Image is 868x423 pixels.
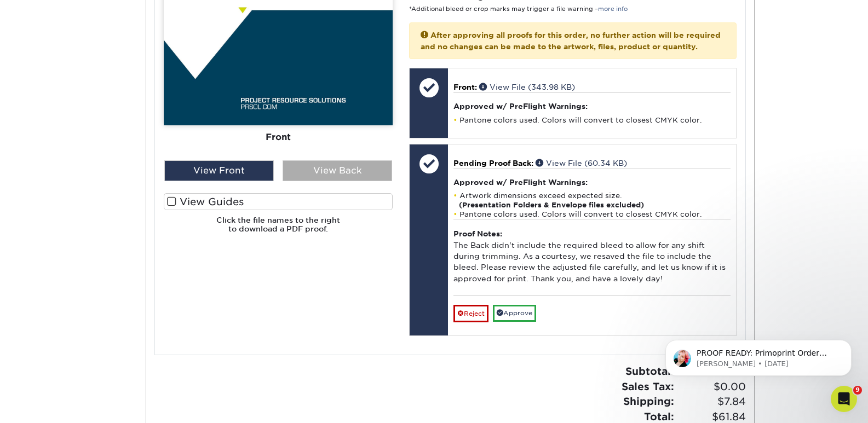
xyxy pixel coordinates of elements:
[35,339,43,348] button: Gif picker
[831,386,857,412] iframe: Intercom live chat
[677,394,746,409] span: $7.84
[283,160,392,181] div: View Back
[453,178,730,187] h4: Approved w/ PreFlight Warnings:
[53,5,124,14] h1: [PERSON_NAME]
[9,316,210,335] textarea: Message…
[453,219,730,295] div: The Back didn't include the required bleed to allow for any shift during trimming. As a courtesy,...
[70,339,78,348] button: Start recording
[9,63,210,352] div: Erica says…
[52,339,61,348] button: Upload attachment
[453,115,730,125] li: Pantone colors used. Colors will convert to closest CMYK color.
[421,31,721,50] strong: After approving all proofs for this order, no further action will be required and no changes can ...
[625,365,674,377] strong: Subtotal:
[459,201,644,209] strong: (Presentation Folders & Envelope files excluded)
[453,191,730,210] li: Artwork dimensions exceed expected size.
[453,159,533,167] span: Pending Proof Back:
[164,160,274,181] div: View Front
[598,5,628,13] a: more info
[453,305,488,322] a: Reject
[31,6,49,24] img: Profile image for Erica
[622,380,674,392] strong: Sales Tax:
[18,96,171,139] div: Thank you for placing your print order with Primoprint. Unfortunately, we have not yet received y...
[649,317,868,393] iframe: Intercom notifications message
[187,335,205,352] button: Send a message…
[18,161,171,225] div: At your convenience, please return to and log in to your account. From there, go to Account > Act...
[493,305,536,322] a: Approve
[18,301,168,321] i: You will receive a copy of this message by email
[536,159,627,167] a: View File (60.34 KB)
[453,229,502,238] strong: Proof Notes:
[53,14,75,25] p: Active
[164,216,393,242] h6: Click the file names to the right to download a PDF proof.
[453,102,730,111] h4: Approved w/ PreFlight Warnings:
[409,5,628,13] small: *Additional bleed or crop marks may trigger a file warning –
[164,125,393,149] div: Front
[453,83,477,91] span: Front:
[17,339,26,348] button: Emoji picker
[164,193,393,210] label: View Guides
[18,69,171,91] div: PROOFS READY: Primoprint Order 2592-81914-19923
[453,210,730,219] li: Pantone colors used. Colors will convert to closest CMYK color.
[479,83,575,91] a: View File (343.98 KB)
[853,386,862,395] span: 9
[7,4,28,25] button: go back
[623,395,674,407] strong: Shipping:
[192,4,212,24] div: Close
[25,172,89,181] a: [DOMAIN_NAME]
[644,410,674,422] strong: Total:
[9,63,180,328] div: PROOFS READY: Primoprint Order 2592-81914-19923Thank you for placing your print order with Primop...
[171,4,192,25] button: Home
[18,247,171,322] div: Once approved, the order will be submitted to production shortly. Please let us know if you have ...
